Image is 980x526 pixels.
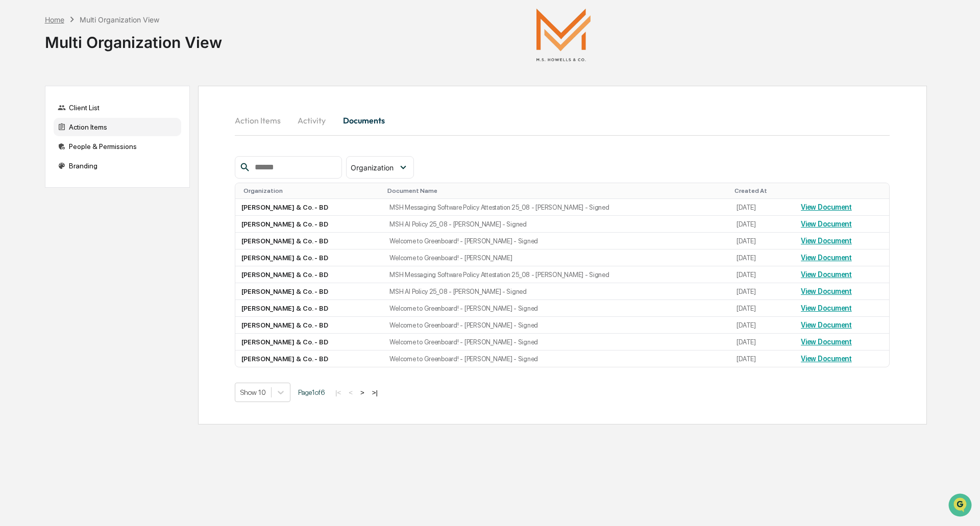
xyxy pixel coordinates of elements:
div: 🔎 [10,149,18,157]
td: [PERSON_NAME] & Co. - BD [235,350,383,367]
button: Activity [289,108,335,133]
td: [PERSON_NAME] & Co. - BD [235,300,383,317]
a: View Document [801,237,852,245]
div: 🗄️ [74,130,82,138]
td: [PERSON_NAME] & Co. - BD [235,334,383,350]
td: [PERSON_NAME] & Co. - BD [235,317,383,334]
a: 🔎Data Lookup [6,144,68,162]
a: View Document [801,270,852,279]
td: Welcome to Greenboard! - [PERSON_NAME] - Signed [383,350,730,367]
td: [DATE] [730,334,795,350]
div: People & Permissions [54,137,181,156]
td: [DATE] [730,350,795,367]
img: 1746055101610-c473b297-6a78-478c-a979-82029cc54cd1 [10,78,29,96]
a: View Document [801,355,852,363]
td: Welcome to Greenboard! - [PERSON_NAME] - Signed [383,334,730,350]
td: [DATE] [730,199,795,216]
span: Pylon [102,173,124,181]
td: [PERSON_NAME] & Co. - BD [235,249,383,266]
span: Page 1 of 6 [298,388,325,396]
button: |< [332,388,344,397]
td: [DATE] [730,266,795,283]
a: View Document [801,220,852,228]
div: 🖐️ [10,130,18,138]
div: Toggle SortBy [243,187,379,194]
td: [PERSON_NAME] & Co. - BD [235,216,383,233]
a: View Document [801,304,852,312]
a: 🗄️Attestations [70,124,131,143]
td: [PERSON_NAME] & Co. - BD [235,283,383,300]
td: Welcome to Greenboard! - [PERSON_NAME] - Signed [383,233,730,249]
td: Welcome to Greenboard! - [PERSON_NAME] - Signed [383,300,730,317]
div: Toggle SortBy [387,187,726,194]
div: Branding [54,157,181,175]
td: [PERSON_NAME] & Co. - BD [235,199,383,216]
a: Powered byPylon [72,172,124,181]
div: Toggle SortBy [803,187,885,194]
button: Start new chat [174,81,186,93]
td: Welcome to Greenboard! - [PERSON_NAME] - Signed [383,317,730,334]
td: MSH Messaging Software Policy Attestation 25_08 - [PERSON_NAME] - Signed [383,199,730,216]
td: [DATE] [730,283,795,300]
a: View Document [801,203,852,211]
span: Preclearance [20,129,66,139]
div: Multi Organization View [45,25,222,52]
div: activity tabs [235,108,890,133]
td: [DATE] [730,317,795,334]
button: < [346,388,356,397]
iframe: Open customer support [947,492,975,520]
div: Toggle SortBy [734,187,791,194]
button: Action Items [235,108,289,133]
div: We're available if you need us! [35,88,129,96]
td: Welcome to Greenboard! - [PERSON_NAME] [383,249,730,266]
button: Documents [335,108,393,133]
div: Action Items [54,118,181,136]
div: Client List [54,98,181,117]
td: [PERSON_NAME] & Co. - BD [235,266,383,283]
div: Start new chat [35,78,167,88]
span: Organization [351,163,394,172]
img: M.S. Howells & Co. [512,8,615,61]
td: [DATE] [730,216,795,233]
td: [PERSON_NAME] & Co. - BD [235,233,383,249]
button: > [357,388,367,397]
a: 🖐️Preclearance [6,124,70,143]
a: View Document [801,254,852,262]
a: View Document [801,287,852,295]
td: [DATE] [730,249,795,266]
p: How can we help? [10,21,186,38]
span: Attestations [84,129,127,139]
div: Home [45,15,64,24]
td: MSH Messaging Software Policy Attestation 25_08 - [PERSON_NAME] - Signed [383,266,730,283]
td: [DATE] [730,233,795,249]
a: View Document [801,321,852,329]
button: >| [369,388,381,397]
a: View Document [801,338,852,346]
td: [DATE] [730,300,795,317]
span: Data Lookup [20,148,64,158]
div: Multi Organization View [80,15,159,24]
td: MSH AI Policy 25_08 - [PERSON_NAME] - Signed [383,283,730,300]
td: MSH AI Policy 25_08 - [PERSON_NAME] - Signed [383,216,730,233]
